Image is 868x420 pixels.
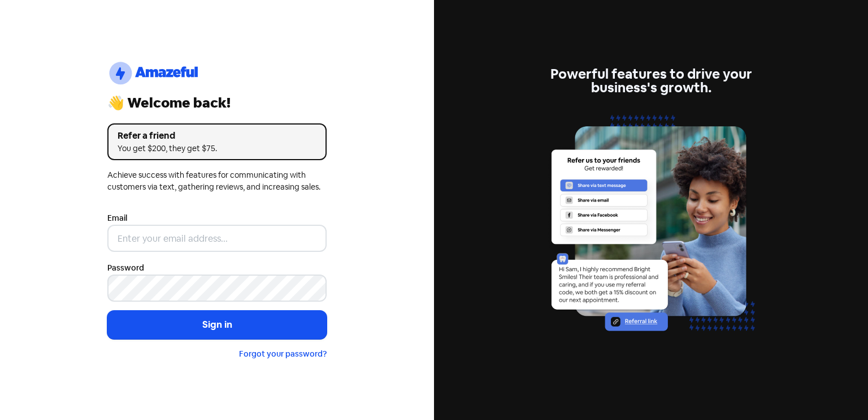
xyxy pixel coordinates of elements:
img: referrals [541,108,761,352]
div: Powerful features to drive your business's growth. [541,67,761,95]
label: Email [107,212,127,224]
div: Refer a friend [118,129,316,143]
label: Password [107,262,144,274]
div: Achieve success with features for communicating with customers via text, gathering reviews, and i... [107,169,327,193]
a: Forgot your password? [239,349,327,359]
div: You get $200, they get $75. [118,143,316,155]
button: Sign in [107,311,327,339]
div: 👋 Welcome back! [107,96,327,110]
input: Enter your email address... [107,225,327,252]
